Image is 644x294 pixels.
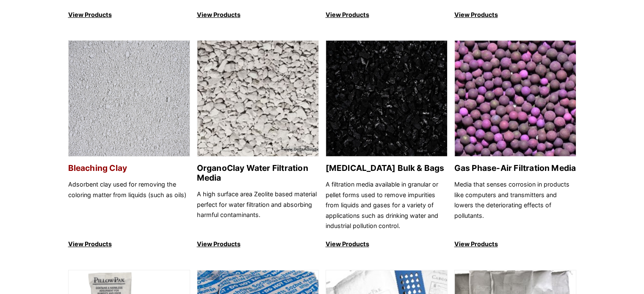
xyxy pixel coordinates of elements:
a: Bleaching Clay Bleaching Clay Adsorbent clay used for removing the coloring matter from liquids (... [68,40,190,250]
p: View Products [68,239,190,249]
h2: [MEDICAL_DATA] Bulk & Bags [326,163,448,173]
p: A filtration media available in granular or pellet forms used to remove impurities from liquids a... [326,179,448,231]
h2: Gas Phase-Air Filtration Media [454,163,576,173]
h2: OrganoClay Water Filtration Media [197,163,319,183]
h2: Bleaching Clay [68,163,190,173]
p: View Products [326,10,448,20]
p: View Products [454,239,576,249]
img: Gas Phase-Air Filtration Media [455,41,576,157]
p: Adsorbent clay used for removing the coloring matter from liquids (such as oils) [68,179,190,231]
img: Bleaching Clay [69,41,190,157]
img: OrganoClay Water Filtration Media [197,41,318,157]
p: View Products [454,10,576,20]
p: View Products [197,10,319,20]
a: OrganoClay Water Filtration Media OrganoClay Water Filtration Media A high surface area Zeolite b... [197,40,319,250]
p: A high surface area Zeolite based material perfect for water filtration and absorbing harmful con... [197,189,319,231]
p: View Products [326,239,448,249]
p: View Products [68,10,190,20]
p: Media that senses corrosion in products like computers and transmitters and lowers the deteriorat... [454,179,576,231]
p: View Products [197,239,319,249]
a: Gas Phase-Air Filtration Media Gas Phase-Air Filtration Media Media that senses corrosion in prod... [454,40,576,250]
img: Activated Carbon Bulk & Bags [326,41,447,157]
a: Activated Carbon Bulk & Bags [MEDICAL_DATA] Bulk & Bags A filtration media available in granular ... [326,40,448,250]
